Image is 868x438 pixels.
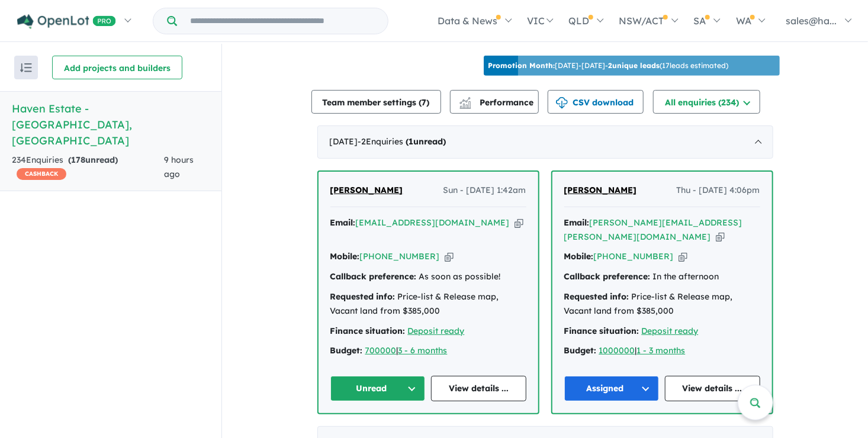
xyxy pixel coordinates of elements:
[431,376,526,401] a: View details ...
[330,270,526,284] div: As soon as possible!
[422,97,427,108] span: 7
[358,136,446,147] span: - 2 Enquir ies
[637,345,686,356] a: 1 - 3 months
[642,326,699,336] a: Deposit ready
[52,56,182,79] button: Add projects and builders
[679,250,687,263] button: Copy
[330,326,406,336] strong: Finance situation:
[459,101,471,109] img: bar-chart.svg
[330,345,363,356] strong: Budget:
[330,185,403,195] span: [PERSON_NAME]
[179,8,385,34] input: Try estate name, suburb, builder or developer
[360,251,440,262] a: [PHONE_NUMBER]
[564,217,590,228] strong: Email:
[330,290,526,318] div: Price-list & Release map, Vacant land from $385,000
[330,271,417,282] strong: Callback preference:
[556,97,568,109] img: download icon
[459,97,470,104] img: line-chart.svg
[677,183,760,198] span: Thu - [DATE] 4:06pm
[548,90,644,114] button: CSV download
[450,90,539,114] button: Performance
[311,90,441,114] button: Team member settings (7)
[564,270,760,284] div: In the afternoon
[17,168,66,180] span: CASHBACK
[68,154,118,165] strong: ( unread)
[786,15,837,27] span: sales@ha...
[564,344,760,358] div: |
[445,250,454,263] button: Copy
[406,136,446,147] strong: ( unread)
[564,251,594,262] strong: Mobile:
[398,345,448,356] a: 3 - 6 months
[564,183,637,198] a: [PERSON_NAME]
[461,97,534,108] span: Performance
[488,60,729,71] p: [DATE] - [DATE] - ( 17 leads estimated)
[365,345,397,356] a: 700000
[488,61,555,70] b: Promotion Month:
[330,344,526,358] div: |
[564,326,639,336] strong: Finance situation:
[17,14,116,29] img: Openlot PRO Logo White
[20,63,32,72] img: sort.svg
[564,185,637,195] span: [PERSON_NAME]
[71,154,85,165] span: 178
[330,291,396,302] strong: Requested info:
[564,290,760,318] div: Price-list & Release map, Vacant land from $385,000
[515,217,523,229] button: Copy
[594,251,674,262] a: [PHONE_NUMBER]
[443,183,526,198] span: Sun - [DATE] 1:42am
[653,90,760,114] button: All enquiries (234)
[564,345,597,356] strong: Budget:
[408,326,465,336] a: Deposit ready
[330,183,403,198] a: [PERSON_NAME]
[12,153,164,182] div: 234 Enquir ies
[564,217,742,242] a: [PERSON_NAME][EMAIL_ADDRESS][PERSON_NAME][DOMAIN_NAME]
[330,217,356,228] strong: Email:
[164,154,194,179] span: 9 hours ago
[356,217,510,228] a: [EMAIL_ADDRESS][DOMAIN_NAME]
[330,251,360,262] strong: Mobile:
[599,345,635,356] a: 1000000
[564,376,660,401] button: Assigned
[716,231,725,243] button: Copy
[564,271,651,282] strong: Callback preference:
[609,61,660,70] b: 2 unique leads
[330,376,426,401] button: Unread
[409,136,414,147] span: 1
[665,376,760,401] a: View details ...
[564,291,629,302] strong: Requested info:
[317,125,773,159] div: [DATE]
[12,101,210,149] h5: Haven Estate - [GEOGRAPHIC_DATA] , [GEOGRAPHIC_DATA]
